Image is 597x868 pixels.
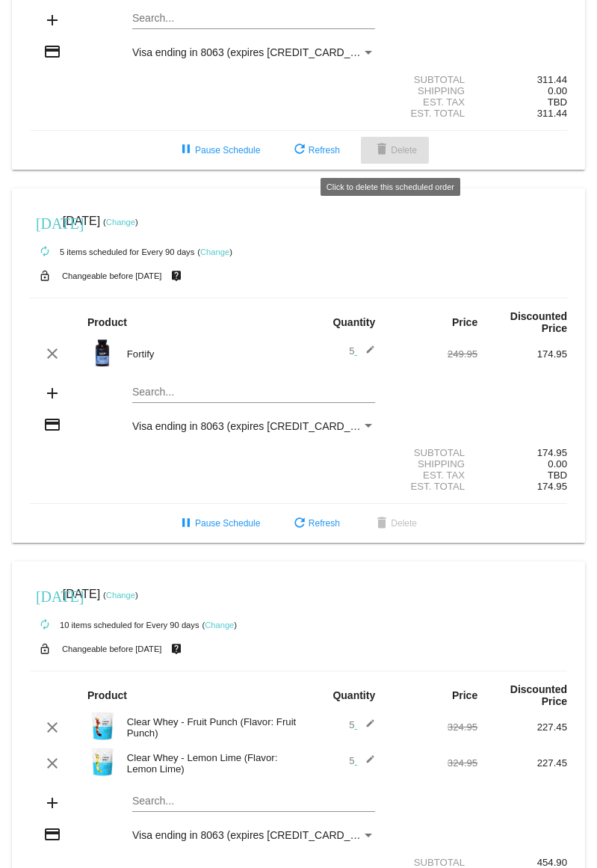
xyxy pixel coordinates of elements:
[349,719,375,730] span: 5
[43,718,61,736] mat-icon: clear
[132,795,375,807] input: Search...
[361,137,429,164] button: Delete
[361,510,429,537] button: Delete
[43,43,61,61] mat-icon: credit_card
[87,747,117,777] img: Image-1-Carousel-Whey-Clear-Lemon-Lime.png
[132,13,375,25] input: Search...
[36,243,54,261] mat-icon: autorenew
[349,345,375,357] span: 5
[200,247,229,256] a: Change
[388,470,477,481] div: Est. Tax
[43,794,61,812] mat-icon: add
[43,384,61,402] mat-icon: add
[477,721,567,733] div: 227.45
[388,857,477,868] div: Subtotal
[537,108,567,119] span: 311.44
[373,141,391,159] mat-icon: delete
[36,586,54,604] mat-icon: [DATE]
[43,825,61,843] mat-icon: credit_card
[167,639,185,659] mat-icon: live_help
[291,518,340,529] span: Refresh
[388,447,477,458] div: Subtotal
[537,481,567,492] span: 174.95
[106,218,135,227] a: Change
[388,108,477,119] div: Est. Total
[291,141,309,159] mat-icon: refresh
[279,137,352,164] button: Refresh
[43,11,61,29] mat-icon: add
[36,266,54,286] mat-icon: lock_open
[548,458,567,470] span: 0.00
[291,145,340,156] span: Refresh
[357,345,375,363] mat-icon: edit
[349,755,375,766] span: 5
[477,857,567,868] div: 454.90
[279,510,352,537] button: Refresh
[87,316,127,328] strong: Product
[205,621,234,630] a: Change
[388,481,477,492] div: Est. Total
[132,387,375,398] input: Search...
[388,757,477,769] div: 324.95
[177,518,260,529] span: Pause Schedule
[87,711,117,741] img: Image-1-Carousel-Clear-Whey-Fruit-Punch.png
[87,689,127,701] strong: Product
[291,515,309,533] mat-icon: refresh
[388,721,477,733] div: 324.95
[132,46,383,58] span: Visa ending in 8063 (expires [CREDIT_CARD_DATA])
[177,145,260,156] span: Pause Schedule
[510,683,567,707] strong: Discounted Price
[103,218,138,227] small: ( )
[87,338,117,368] img: Image-1-Carousel-Fortify-Transp.png
[177,141,195,159] mat-icon: pause
[357,754,375,772] mat-icon: edit
[132,829,383,841] span: Visa ending in 8063 (expires [CREDIT_CARD_DATA])
[388,85,477,96] div: Shipping
[332,689,375,701] strong: Quantity
[388,348,477,360] div: 249.95
[120,716,299,739] div: Clear Whey - Fruit Punch (Flavor: Fruit Punch)
[36,639,54,659] mat-icon: lock_open
[43,754,61,772] mat-icon: clear
[165,137,272,164] button: Pause Schedule
[548,85,567,96] span: 0.00
[36,213,54,231] mat-icon: [DATE]
[43,345,61,363] mat-icon: clear
[132,420,375,432] mat-select: Payment Method
[106,591,135,600] a: Change
[120,752,299,775] div: Clear Whey - Lemon Lime (Flavor: Lemon Lime)
[132,829,375,841] mat-select: Payment Method
[477,447,567,458] div: 174.95
[197,247,232,256] small: ( )
[388,96,477,108] div: Est. Tax
[62,271,162,280] small: Changeable before [DATE]
[477,74,567,85] div: 311.44
[452,316,477,328] strong: Price
[120,348,299,360] div: Fortify
[167,266,185,286] mat-icon: live_help
[202,621,237,630] small: ( )
[62,644,162,653] small: Changeable before [DATE]
[36,616,54,634] mat-icon: autorenew
[388,74,477,85] div: Subtotal
[357,718,375,736] mat-icon: edit
[30,621,199,630] small: 10 items scheduled for Every 90 days
[388,458,477,470] div: Shipping
[452,689,477,701] strong: Price
[373,515,391,533] mat-icon: delete
[548,470,567,481] span: TBD
[373,518,417,529] span: Delete
[332,316,375,328] strong: Quantity
[548,96,567,108] span: TBD
[103,591,138,600] small: ( )
[132,420,383,432] span: Visa ending in 8063 (expires [CREDIT_CARD_DATA])
[132,46,375,58] mat-select: Payment Method
[30,247,194,256] small: 5 items scheduled for Every 90 days
[165,510,272,537] button: Pause Schedule
[43,416,61,434] mat-icon: credit_card
[510,310,567,334] strong: Discounted Price
[477,348,567,360] div: 174.95
[177,515,195,533] mat-icon: pause
[477,757,567,769] div: 227.45
[373,145,417,156] span: Delete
